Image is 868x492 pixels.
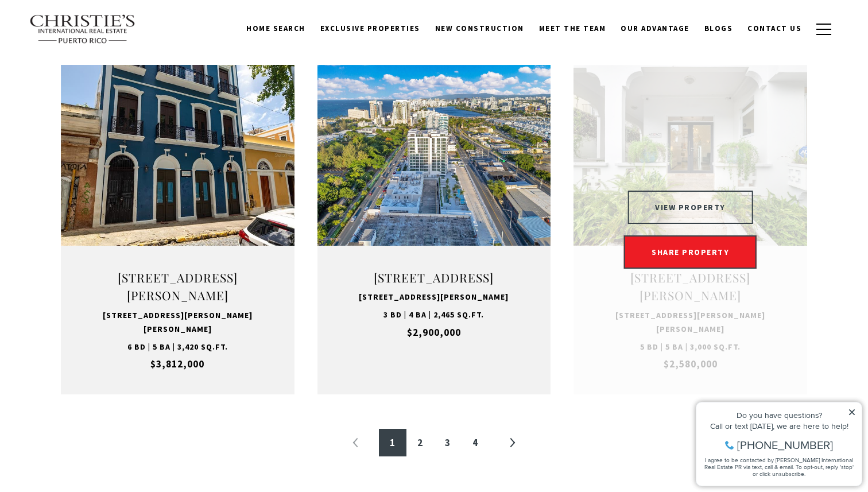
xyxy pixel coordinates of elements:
img: Christie's International Real Estate text transparent background [29,14,136,44]
a: Blogs [697,18,741,40]
button: VIEW PROPERTY [627,191,753,224]
a: SHARE PROPERTY [624,235,757,269]
span: Our Advantage [621,24,689,33]
a: New Construction [428,18,532,40]
div: Call or text [DATE], we are here to help! [12,37,166,45]
a: 3 [434,429,462,456]
a: Home Search [239,18,313,40]
a: Our Advantage [613,18,697,40]
span: Contact Us [747,24,801,33]
span: [PHONE_NUMBER] [47,54,143,65]
a: 2 [406,429,434,456]
li: Next page [498,429,526,456]
a: Meet the Team [532,18,614,40]
span: I agree to be contacted by [PERSON_NAME] International Real Estate PR via text, call & email. To ... [14,71,164,92]
a: » [498,429,526,456]
button: button [809,13,839,46]
div: Do you have questions? [12,26,166,34]
span: New Construction [435,24,524,33]
span: Blogs [704,24,733,33]
span: Exclusive Properties [320,24,420,33]
a: Exclusive Properties [313,18,428,40]
a: VIEW PROPERTY VIEW PROPERTY [622,192,759,202]
a: 1 [379,429,406,456]
a: 4 [462,429,489,456]
a: Contact Us [740,18,809,40]
a: Open this option [573,65,807,394]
